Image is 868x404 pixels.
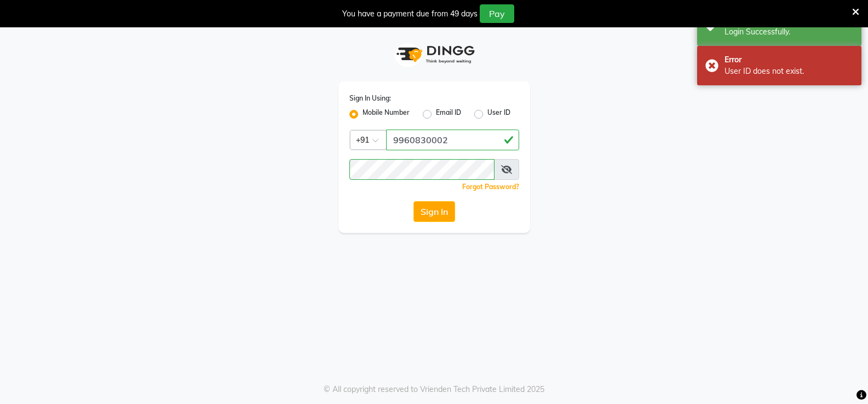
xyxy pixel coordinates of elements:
[349,159,495,180] input: Username
[725,54,853,66] div: Error
[462,183,519,191] a: Forgot Password?
[349,93,391,103] label: Sign In Using:
[725,66,853,77] div: User ID does not exist.
[725,26,853,38] div: Login Successfully.
[386,130,519,150] input: Username
[413,201,455,222] button: Sign In
[436,108,461,121] label: Email ID
[487,108,510,121] label: User ID
[390,38,478,71] img: logo1.svg
[480,4,514,23] button: Pay
[363,108,410,121] label: Mobile Number
[342,8,478,20] div: You have a payment due from 49 days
